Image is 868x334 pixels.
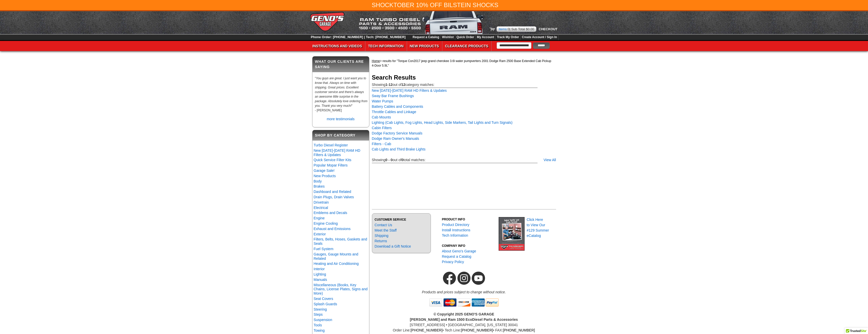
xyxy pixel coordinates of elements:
div: " " - [PERSON_NAME] [312,75,369,115]
a: Clearance Products [442,41,491,51]
a: Emblems and Decals [314,211,347,215]
a: Filters, Belts, Hoses, Gaskets and Seals [314,237,367,246]
a: Dodge Ram Owner's Manuals [372,136,419,141]
a: My Account [477,36,494,39]
img: Geno's Garage Facebook Link [442,268,457,288]
img: creditcards.gif [428,295,499,310]
a: Seat Covers [314,297,333,301]
b: 1-12 [385,83,392,87]
a: Garage Sale! [314,169,335,173]
b: 0 - 0 [385,158,392,162]
a: Splash Guards [314,302,337,306]
span: Items: [499,27,508,31]
a: Quick Order [456,36,474,39]
div: Showing out of category matches: [372,82,556,87]
a: Manuals [314,278,327,282]
a: Click Hereto View Our#129 SummereCatalog [527,218,549,238]
a: Tech Information [365,41,406,51]
a: Heating and Air Conditioning [314,262,359,266]
a: Drivetrain [314,200,329,204]
a: Shipping [375,234,389,238]
a: New Products [314,174,336,178]
h3: COMPANY INFO [442,244,495,248]
a: Exterior [314,232,326,236]
img: Shopping Cart icon [489,28,495,31]
a: Cab Lights and Third Brake Lights [372,147,425,151]
a: Request a Catalog [442,254,471,259]
a: New [DATE]-[DATE] RAM HD Filters & Updates [372,88,447,93]
a: Engine [314,216,325,220]
em: You guys are great. I just want you to know that. Always on time with shipping. Great prices. Exc... [315,77,368,108]
a: Privacy Policy [442,260,464,264]
a: Electrical [314,206,328,210]
div: > results for "Torque Con2017 jeep grand cherokee 3.6l water pumpverters 2001 Dodge Ram 2500 Base... [372,56,556,70]
h2: What our clients are saying [312,56,369,72]
h3: CUSTOMER SERVICE [375,217,428,222]
a: Suspension [314,318,332,322]
a: Sway Bar Frame Bushings [372,94,414,98]
a: Water Pumps [372,99,393,103]
a: Filters - Cab [372,142,391,146]
h1: Search Results [372,73,556,82]
a: [PHONE_NUMBER] [411,328,443,332]
span: 10% OFF Bilstein Shocks [416,2,498,8]
a: Quick Service Filter Kits [314,158,352,162]
a: Lighting [314,272,326,276]
a: Dashboard and Related [314,190,351,194]
td: Showing out of total matches: [372,157,464,163]
a: Drain Plugs, Drain Valves [314,195,354,199]
a: Exhaust and Emissions [314,227,351,231]
a: View All [544,158,556,162]
a: Create Account / Sign In [522,36,557,39]
a: Lighting (Cab Lights, Fog Lights, Head Lights, Side Markers, Tail Lights and Turn Signals) [372,120,513,125]
a: New Products [407,41,442,51]
a: Cab Mounts [372,115,391,119]
a: Product Directory [442,223,469,227]
a: Turbo Diesel Register [314,143,348,147]
h3: PRODUCT INFO [442,217,495,222]
a: Home [372,59,380,63]
a: Engine Cooling [314,221,338,225]
a: Download a Gift Notice [375,244,411,248]
a: [PHONE_NUMBER] [503,328,535,332]
a: [PHONE_NUMBER] [461,328,493,332]
a: Install Instructions [442,228,470,232]
b: 0 [401,158,403,162]
a: Brakes [314,184,325,188]
img: Geno's Garage [310,11,345,32]
a: Request a Catalog [413,36,439,39]
a: About Geno's Garage [442,249,476,253]
a: Throttle Cables and Linkage [372,110,416,114]
img: Geno's Garage Instagram Link [457,268,471,288]
b: © Copyright 2025 GENO'S GARAGE [PERSON_NAME] and Ram 1500 EcoDiesel Parts & Accessories [410,312,518,322]
a: Battery Cables and Components [372,104,423,109]
a: more testimonials [327,117,355,121]
a: Body [314,179,322,183]
div: Phone Order: [PHONE_NUMBER] | Tech: [PHONE_NUMBER] [310,34,407,40]
a: Tech Information [442,233,468,237]
a: Steps [314,312,323,316]
a: Popular Mopar Filters [314,163,348,167]
a: Dodge Factory Service Manuals [372,131,422,135]
h2: Shop By Category [312,130,369,141]
a: Steering [314,307,327,311]
em: Products and prices subject to change without notice. [422,290,506,294]
a: Gauges, Gauge Mounts and Related [314,252,358,261]
img: Geno's Garage eCatalog [499,217,525,251]
a: Tools [314,323,322,327]
b: 12 [401,83,405,87]
a: Interior [314,267,325,271]
a: New [DATE]-[DATE] RAM HD Filters & Updates [314,148,360,157]
a: Track My Order [497,36,519,39]
div: | Sub Total $ [497,26,536,32]
span: 0.00 [528,27,534,31]
a: Shocktober 10% OFF Bilstein Shocks [372,2,498,8]
a: Contact Us [375,223,392,227]
img: Ram Cummins Diesel and EcoDiesel Parts & Accessories [357,11,484,34]
a: Fuel System [314,247,334,251]
a: Towing [314,328,325,332]
span: 0 [508,27,509,31]
a: Cabin Filters [372,126,392,130]
a: Meet the Staff [375,228,397,232]
img: Geno's Garage YouTube Channel [471,268,486,288]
